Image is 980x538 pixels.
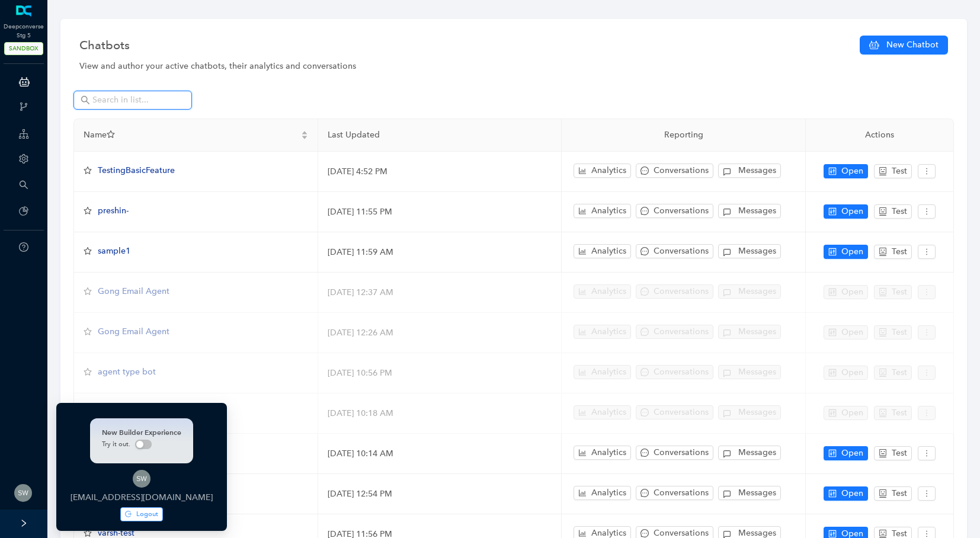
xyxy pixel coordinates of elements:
[84,207,92,215] span: star
[841,205,863,218] span: Open
[828,530,837,538] span: control
[92,94,175,107] input: Search in list...
[120,507,163,521] button: Logout
[136,509,158,519] span: Logout
[824,446,868,460] button: controlOpen
[892,165,907,178] span: Test
[918,486,936,501] button: more
[918,446,936,460] button: more
[81,95,90,105] span: search
[654,486,709,499] span: Conversations
[738,164,776,177] span: Messages
[824,204,868,219] button: controlOpen
[640,529,649,537] span: message
[879,207,887,216] span: robot
[98,528,134,538] span: varsh-test
[828,449,837,457] span: control
[318,474,562,514] td: [DATE] 12:54 PM
[636,164,713,178] button: messageConversations
[874,164,912,178] button: robotTest
[19,206,28,216] span: pie-chart
[636,486,713,500] button: messageConversations
[738,245,776,258] span: Messages
[892,447,907,460] span: Test
[574,486,631,500] button: bar-chartAnalytics
[636,446,713,460] button: messageConversations
[19,102,28,111] span: branches
[718,204,781,218] button: Messages
[828,167,837,175] span: control
[84,529,92,537] span: star
[923,449,931,457] span: more
[578,207,587,215] span: bar-chart
[718,164,781,178] button: Messages
[578,247,587,255] span: bar-chart
[892,205,907,218] span: Test
[79,60,948,73] div: View and author your active chatbots, their analytics and conversations
[574,204,631,218] button: bar-chartAnalytics
[654,164,709,177] span: Conversations
[84,129,299,142] span: Name
[133,470,150,488] img: c3ccc3f0c05bac1ff29357cbd66b20c9
[841,245,863,258] span: Open
[923,207,931,216] span: more
[879,530,887,538] span: robot
[886,39,939,52] span: New Chatbot
[14,484,32,502] img: c3ccc3f0c05bac1ff29357cbd66b20c9
[828,489,837,498] span: control
[654,204,709,217] span: Conversations
[574,446,631,460] button: bar-chartAnalytics
[923,489,931,498] span: more
[892,487,907,500] span: Test
[318,434,562,474] td: [DATE] 10:14 AM
[718,446,781,460] button: Messages
[636,244,713,258] button: messageConversations
[923,530,931,538] span: more
[125,511,132,517] span: logout
[591,164,626,177] span: Analytics
[874,446,912,460] button: robotTest
[591,204,626,217] span: Analytics
[841,447,863,460] span: Open
[824,245,868,259] button: controlOpen
[879,449,887,457] span: robot
[574,164,631,178] button: bar-chartAnalytics
[918,204,936,219] button: more
[318,119,562,152] th: Last Updated
[828,207,837,216] span: control
[918,164,936,178] button: more
[98,246,130,256] span: sample1
[874,486,912,501] button: robotTest
[318,192,562,232] td: [DATE] 11:55 PM
[578,449,587,457] span: bar-chart
[591,245,626,258] span: Analytics
[574,244,631,258] button: bar-chartAnalytics
[84,247,92,255] span: star
[4,42,43,55] span: SANDBOX
[640,247,649,255] span: message
[824,164,868,178] button: controlOpen
[318,152,562,192] td: [DATE] 4:52 PM
[718,244,781,258] button: Messages
[841,487,863,500] span: Open
[879,248,887,256] span: robot
[738,204,776,217] span: Messages
[98,165,175,175] span: TestingBasicFeature
[879,489,887,498] span: robot
[640,449,649,457] span: message
[578,166,587,175] span: bar-chart
[654,245,709,258] span: Conversations
[824,486,868,501] button: controlOpen
[640,489,649,497] span: message
[860,36,948,55] button: New Chatbot
[591,486,626,499] span: Analytics
[318,232,562,273] td: [DATE] 11:59 AM
[874,245,912,259] button: robotTest
[19,154,28,164] span: setting
[640,166,649,175] span: message
[578,489,587,497] span: bar-chart
[738,446,776,459] span: Messages
[892,245,907,258] span: Test
[654,446,709,459] span: Conversations
[879,167,887,175] span: robot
